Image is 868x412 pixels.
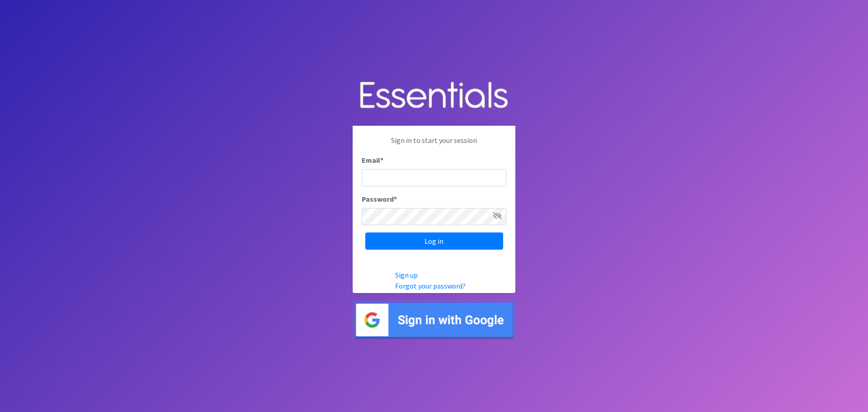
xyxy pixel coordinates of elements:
[395,281,466,290] a: Forgot your password?
[362,155,383,166] label: Email
[353,72,515,119] img: Human Essentials
[362,194,397,204] label: Password
[365,232,503,250] input: Log in
[362,135,506,155] p: Sign in to start your session
[353,300,515,340] img: Sign in with Google
[394,194,397,204] abbr: required
[395,270,418,279] a: Sign up
[380,156,383,165] abbr: required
